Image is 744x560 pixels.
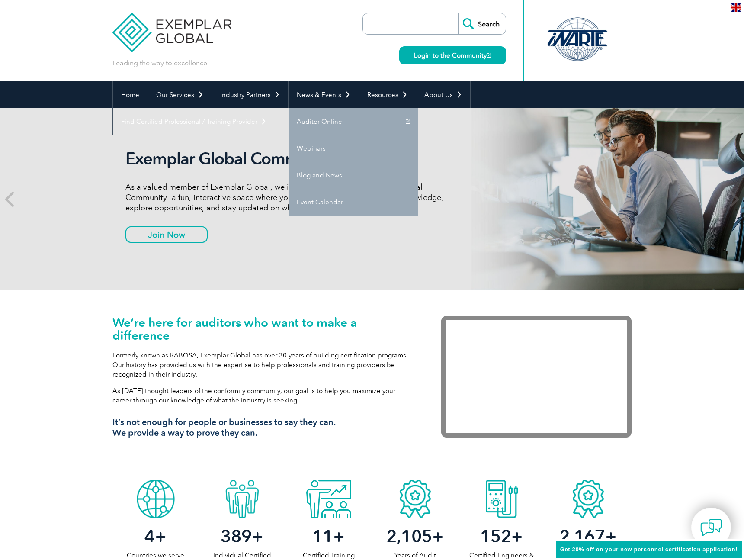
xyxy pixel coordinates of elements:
span: 152 [480,526,511,547]
span: 2,167 [559,526,605,547]
a: Resources [359,81,416,108]
span: 2,105 [386,526,432,547]
h2: + [112,529,199,543]
p: As a valued member of Exemplar Global, we invite you to join the Exemplar Global Community—a fun,... [125,182,450,213]
img: en [731,3,741,12]
input: Search [458,13,506,34]
a: Blog and News [289,162,418,189]
span: 389 [221,526,252,547]
h2: + [459,529,545,543]
a: Find Certified Professional / Training Provider [113,108,275,135]
p: Countries we serve [112,550,199,560]
h2: + [545,529,632,543]
h2: Exemplar Global Community [125,149,450,169]
iframe: Exemplar Global: Working together to make a difference [441,316,632,438]
a: About Us [416,81,470,108]
span: Get 20% off on your new personnel certification application! [560,546,738,553]
h2: + [372,529,459,543]
a: Our Services [148,81,212,108]
p: Leading the way to excellence [112,58,207,68]
a: Home [113,81,148,108]
a: Auditor Online [289,108,418,135]
a: Login to the Community [399,46,506,64]
span: 4 [144,526,155,547]
img: open_square.png [487,53,491,58]
h2: + [285,529,372,543]
img: contact-chat.png [700,517,722,538]
p: As [DATE] thought leaders of the conformity community, our goal is to help you maximize your care... [112,386,415,405]
a: Webinars [289,135,418,162]
a: Industry Partners [212,81,288,108]
a: News & Events [289,81,359,108]
h1: We’re here for auditors who want to make a difference [112,316,415,342]
span: 11 [312,526,333,547]
h3: It’s not enough for people or businesses to say they can. We provide a way to prove they can. [112,417,415,438]
a: Event Calendar [289,189,418,216]
a: Join Now [125,226,208,243]
h2: + [199,529,285,543]
p: Formerly known as RABQSA, Exemplar Global has over 30 years of building certification programs. O... [112,351,415,379]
